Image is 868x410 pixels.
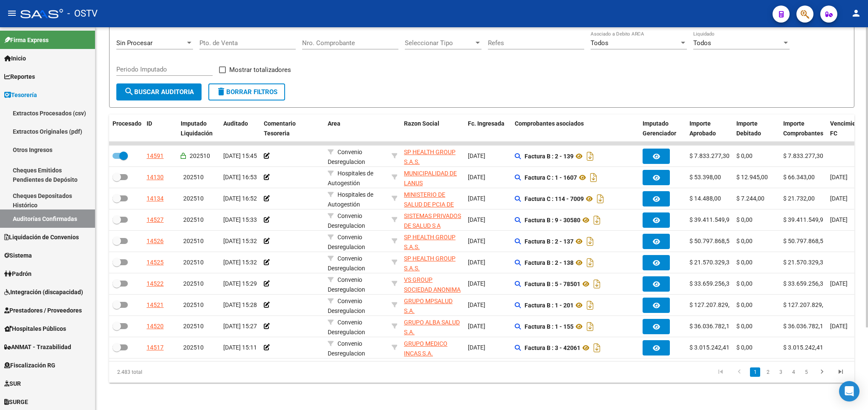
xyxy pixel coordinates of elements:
[468,120,505,127] span: Fc. Ingresada
[223,195,257,202] span: [DATE] 16:52
[404,149,456,165] span: SP HEALTH GROUP S.A.S.
[525,281,580,287] strong: Factura B : 5 - 78501
[147,194,164,204] div: 14134
[689,120,716,137] span: Importe Aprobado
[147,151,164,161] div: 14591
[830,174,848,181] span: [DATE]
[731,367,747,377] a: go to previous page
[405,39,474,47] span: Seleccionar Tipo
[4,232,79,242] span: Liquidación de Convenios
[229,65,291,75] span: Mostrar totalizadores
[404,232,461,250] div: - 30715935933
[223,216,257,223] span: [DATE] 15:33
[643,120,676,137] span: Imputado Gerenciador
[750,367,760,377] a: 1
[736,195,764,202] span: $ 7.244,00
[689,152,730,159] span: $ 7.833.277,30
[736,174,768,181] span: $ 12.945,00
[468,344,485,351] span: [DATE]
[774,365,787,379] li: page 3
[468,259,485,266] span: [DATE]
[525,195,584,202] strong: Factura C : 114 - 7009
[404,211,461,229] div: - 30592558951
[585,320,596,333] i: Descargar documento
[783,152,823,159] span: $ 7.833.277,30
[736,216,753,223] span: $ 0,00
[783,120,823,137] span: Importe Comprobantes
[689,259,733,266] span: $ 21.570.329,30
[147,300,164,310] div: 14521
[4,54,26,63] span: Inicio
[639,115,686,143] datatable-header-cell: Imputado Gerenciador
[220,115,260,143] datatable-header-cell: Auditado
[468,152,485,159] span: [DATE]
[223,280,257,287] span: [DATE] 15:29
[595,192,606,206] i: Descargar documento
[147,236,164,246] div: 14526
[4,379,21,388] span: SUR
[404,120,439,127] span: Razon Social
[404,170,457,186] span: MUNICIPALIDAD DE LANUS
[260,115,324,143] datatable-header-cell: Comentario Tesoreria
[468,238,485,244] span: [DATE]
[109,115,143,143] datatable-header-cell: Procesado
[525,344,580,351] strong: Factura B : 3 - 42061
[830,280,848,287] span: [DATE]
[468,323,485,330] span: [DATE]
[468,280,485,287] span: [DATE]
[787,365,800,379] li: page 4
[830,323,848,330] span: [DATE]
[328,170,373,186] span: Hospitales de Autogestión
[783,301,830,308] span: $ 127.207.829,00
[4,251,32,260] span: Sistema
[588,171,599,184] i: Descargar documento
[4,287,83,297] span: Integración (discapacidad)
[328,298,365,314] span: Convenio Desregulacion
[736,120,761,137] span: Importe Debitado
[851,8,861,18] mat-icon: person
[223,344,257,351] span: [DATE] 15:11
[147,321,164,331] div: 14520
[749,365,761,379] li: page 1
[183,280,204,287] span: 202510
[147,120,152,127] span: ID
[585,256,596,270] i: Descargar documento
[689,174,721,181] span: $ 53.398,00
[515,120,584,127] span: Comprobantes asociados
[525,302,574,309] strong: Factura B : 1 - 201
[183,301,204,308] span: 202510
[147,343,164,353] div: 14517
[686,115,733,143] datatable-header-cell: Importe Aprobado
[177,115,220,143] datatable-header-cell: Imputado Liquidación
[401,115,464,143] datatable-header-cell: Razon Social
[591,39,608,47] span: Todos
[4,35,49,45] span: Firma Express
[783,216,827,223] span: $ 39.411.549,90
[404,147,461,165] div: - 30715935933
[585,298,596,312] i: Descargar documento
[464,115,511,143] datatable-header-cell: Fc. Ingresada
[830,195,848,202] span: [DATE]
[328,234,365,250] span: Convenio Desregulacion
[404,340,447,357] span: GRUPO MEDICO INCAS S.A.
[468,301,485,308] span: [DATE]
[783,238,827,244] span: $ 50.797.868,50
[328,212,365,229] span: Convenio Desregulacion
[511,115,639,143] datatable-header-cell: Comprobantes asociados
[147,215,164,225] div: 14527
[208,83,285,100] button: Borrar Filtros
[736,323,753,330] span: $ 0,00
[525,259,574,266] strong: Factura B : 2 - 138
[585,235,596,248] i: Descargar documento
[404,298,453,314] span: GRUPO MPSALUD S.A.
[468,195,485,202] span: [DATE]
[4,90,37,100] span: Tesorería
[183,195,204,202] span: 202510
[800,365,813,379] li: page 5
[404,169,461,186] div: - 30999001005
[689,195,721,202] span: $ 14.488,00
[468,216,485,223] span: [DATE]
[736,280,753,287] span: $ 0,00
[183,174,204,181] span: 202510
[216,88,277,96] span: Borrar Filtros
